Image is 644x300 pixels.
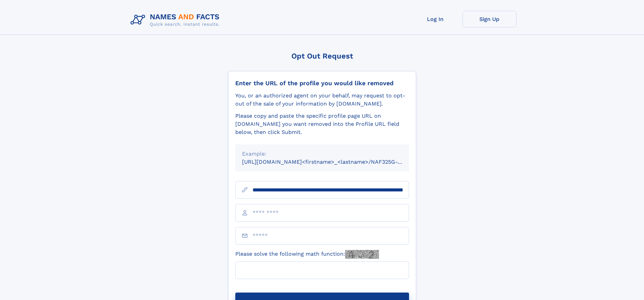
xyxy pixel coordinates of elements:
[228,52,416,60] div: Opt Out Request
[235,79,409,87] div: Enter the URL of the profile you would like removed
[235,250,379,259] label: Please solve the following math function:
[462,11,517,27] a: Sign Up
[242,159,422,165] small: [URL][DOMAIN_NAME]<firstname>_<lastname>/NAF325G-xxxxxxxx
[235,92,409,108] div: You, or an authorized agent on your behalf, may request to opt-out of the sale of your informatio...
[128,11,225,29] img: Logo Names and Facts
[242,150,402,158] div: Example:
[408,11,462,27] a: Log In
[235,112,409,136] div: Please copy and paste the specific profile page URL on [DOMAIN_NAME] you want removed into the Pr...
